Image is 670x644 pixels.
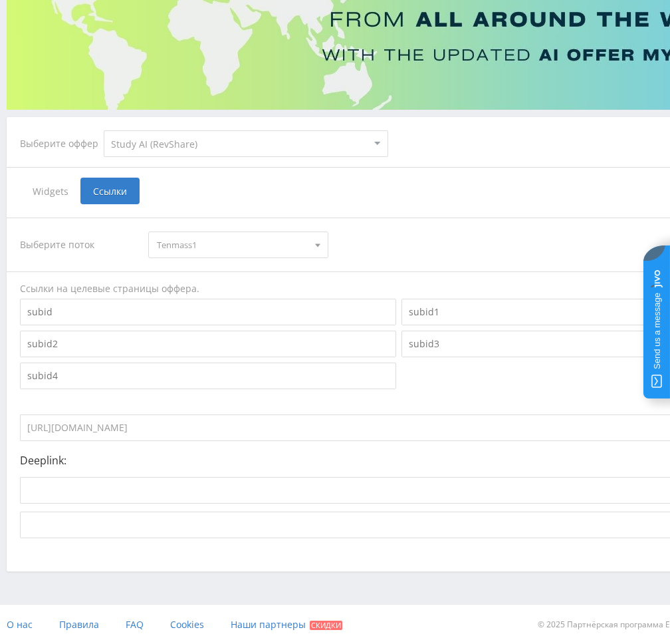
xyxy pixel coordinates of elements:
span: Cookies [170,618,204,631]
input: subid2 [20,331,396,357]
span: Widgets [20,178,80,204]
span: Ссылки [80,178,140,204]
input: subid4 [20,363,396,389]
div: Выберите оффер [20,138,104,149]
span: Правила [59,618,99,631]
span: Наши партнеры [231,618,306,631]
span: Скидки [310,621,342,630]
span: FAQ [126,618,144,631]
span: О нас [7,618,33,631]
input: subid [20,299,396,325]
span: Tenmass1 [157,232,307,257]
div: Выберите поток [20,232,136,258]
